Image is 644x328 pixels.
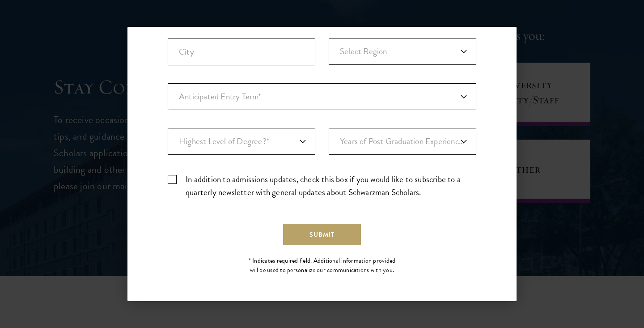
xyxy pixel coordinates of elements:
[168,173,476,199] label: In addition to admissions updates, check this box if you would like to subscribe to a quarterly n...
[168,38,315,65] input: City
[245,256,399,275] div: * Indicates required field. Additional information provided will be used to personalize our commu...
[329,128,476,155] div: Years of Post Graduation Experience?*
[168,128,315,155] div: Highest Level of Degree?*
[168,173,476,199] div: Check this box to receive a quarterly newsletter with general updates about Schwarzman Scholars.
[283,224,361,245] button: Submit
[168,83,476,110] div: Anticipated Entry Term*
